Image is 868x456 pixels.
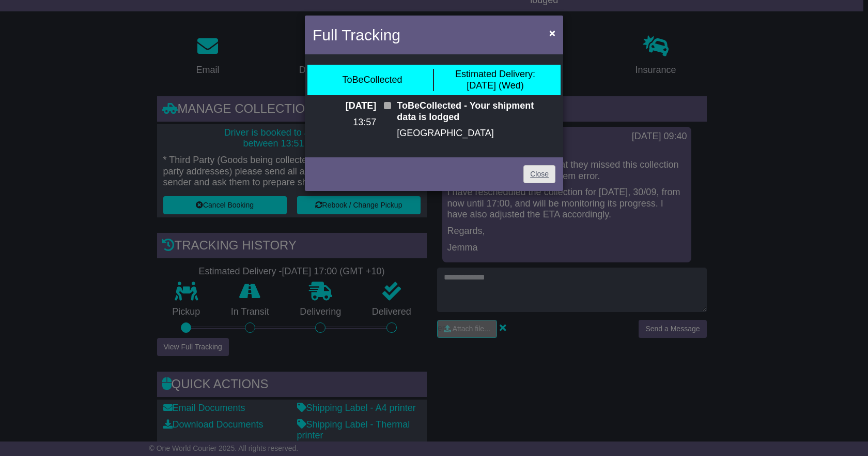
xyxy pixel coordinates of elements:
a: Close [523,165,555,183]
p: 13:57 [313,117,376,128]
span: Estimated Delivery: [455,69,535,79]
div: [DATE] (Wed) [455,69,535,91]
button: Close [544,22,561,43]
h4: Full Tracking [313,23,400,47]
p: [GEOGRAPHIC_DATA] [397,128,555,139]
div: ToBeCollected [342,75,402,86]
p: [DATE] [313,100,376,112]
span: × [549,27,555,39]
p: ToBeCollected - Your shipment data is lodged [397,100,555,123]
